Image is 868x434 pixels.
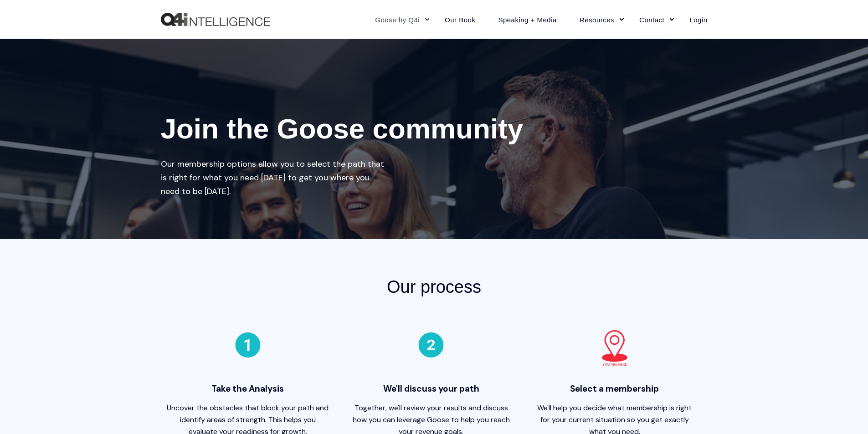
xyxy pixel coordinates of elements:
a: Back to Home [161,13,270,26]
span: Join the Goose community [161,113,524,144]
h2: Our process [282,276,587,298]
img: 4-1 [234,330,262,357]
img: Q4intelligence, LLC logo [161,13,270,26]
span: We'll discuss your path [349,383,514,402]
img: 3-1 [596,330,633,367]
span: Take the Analysis [165,383,331,402]
div: Our membership options allow you to select the path that is right for what you need [DATE] to get... [161,157,389,198]
img: 5 [417,330,445,357]
span: Select a membership [532,383,698,402]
